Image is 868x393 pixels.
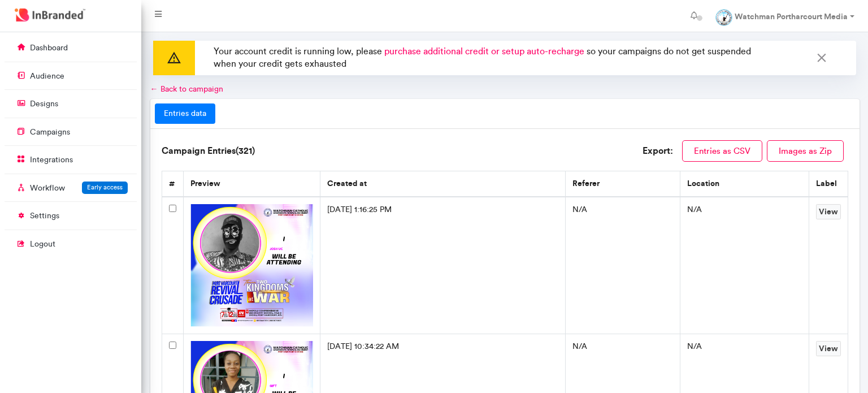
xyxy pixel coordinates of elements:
[706,5,863,27] a: Watchman Portharcourt Media
[384,46,584,57] span: purchase additional credit or setup auto-recharge
[155,103,215,124] a: entries data
[162,171,183,196] th: #
[30,210,59,222] p: settings
[320,197,565,334] td: [DATE] 1:16:25 PM
[680,197,809,334] td: N/A
[643,145,682,156] h6: Export:
[5,37,137,58] a: dashboard
[30,183,65,194] p: Workflow
[209,41,758,75] p: Your account credit is running low, please so your campaigns do not get suspended when your credi...
[767,140,844,162] button: Images as Zip
[87,183,123,191] span: Early access
[5,93,137,114] a: designs
[30,98,58,110] p: designs
[5,149,137,170] a: integrations
[809,171,848,196] th: label
[816,341,841,356] a: View
[5,121,137,142] a: campaigns
[715,9,732,26] img: profile dp
[30,42,68,54] p: dashboard
[12,6,88,24] img: InBranded Logo
[183,171,320,196] th: preview
[5,205,137,226] a: settings
[162,145,255,156] h6: Campaign Entries( 321 )
[320,171,565,196] th: created at
[5,65,137,87] a: audience
[682,140,762,162] button: Entries as CSV
[150,84,223,94] a: ← Back to campaign
[190,204,314,327] img: beb1243b-bc0b-434d-83b2-05acfefb9ef7.png
[680,171,809,196] th: location
[735,11,848,21] strong: Watchman Portharcourt Media
[816,204,841,219] a: View
[565,197,680,334] td: N/A
[30,71,64,82] p: audience
[30,239,55,250] p: logout
[30,127,70,138] p: campaigns
[565,171,680,196] th: referer
[5,177,137,198] a: WorkflowEarly access
[30,154,73,166] p: integrations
